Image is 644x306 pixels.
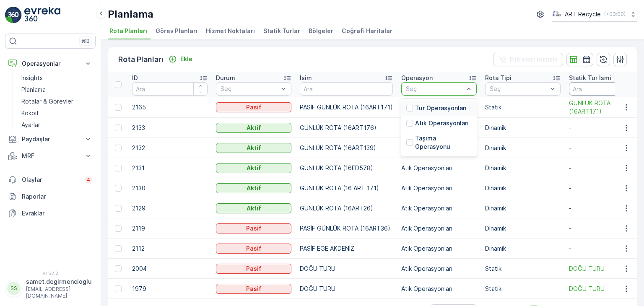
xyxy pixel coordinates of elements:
p: Rotalar & Görevler [21,97,73,106]
p: Paydaşlar [22,135,79,143]
p: PASİF GÜNLÜK ROTA (16ART36) [300,224,393,233]
button: MRF [5,148,96,164]
img: image_23.png [552,10,561,19]
p: Statik [485,103,561,112]
p: Tur Operasyonları [415,104,467,112]
p: 2131 [132,164,208,172]
p: Aktif [247,144,261,152]
p: İsim [300,74,312,82]
p: Evraklar [22,209,92,218]
a: Raporlar [5,188,96,205]
p: Atık Operasyonları [401,164,477,172]
a: Olaylar4 [5,171,96,188]
button: Aktif [216,163,291,173]
div: Toggle Row Selected [115,205,122,212]
div: Toggle Row Selected [115,265,122,272]
img: logo [5,7,22,23]
p: Atık Operasyonları [401,204,477,213]
p: samet.degirmencioglu [26,277,92,286]
p: Aktif [247,124,261,132]
p: PASİF GÜNLÜK ROTA (16ART171) [300,103,393,112]
div: Toggle Row Selected [115,165,122,171]
p: 2165 [132,103,208,112]
p: Rota Tipi [485,74,512,82]
img: logo_light-DOdMpM7g.png [24,7,60,23]
a: Kokpit [18,107,96,119]
p: [EMAIL_ADDRESS][DOMAIN_NAME] [26,286,92,299]
div: Toggle Row Selected [115,145,122,151]
p: Dinamik [485,244,561,253]
button: Paydaşlar [5,131,96,148]
div: Toggle Row Selected [115,225,122,232]
button: Aktif [216,143,291,153]
a: Rotalar & Görevler [18,96,96,107]
p: Pasif [246,244,262,253]
button: Pasif [216,264,291,274]
p: ⌘B [81,38,90,44]
button: Aktif [216,203,291,213]
p: Statik [485,265,561,273]
input: Ara [132,82,208,96]
p: Atık Operasyonları [401,184,477,192]
p: 2004 [132,265,208,273]
p: Atık Operasyonları [401,224,477,233]
p: 2133 [132,124,208,132]
a: Planlama [18,84,96,96]
span: v 1.52.2 [5,271,96,276]
p: GÜNLÜK ROTA (16ART139) [300,144,393,152]
span: Rota Planları [109,27,147,35]
p: Taşıma Operasyonu [415,134,472,151]
p: Ayarlar [21,121,40,129]
input: Ara [300,82,393,96]
button: Filtreleri temizle [493,53,563,66]
p: Seç [406,85,464,93]
p: Atık Operasyonları [401,244,477,253]
p: Dinamik [485,204,561,213]
div: Toggle Row Selected [115,124,122,131]
div: Toggle Row Selected [115,245,122,252]
p: Seç [221,85,278,93]
span: Hizmet Noktaları [206,27,255,35]
a: Evraklar [5,205,96,222]
p: DOĞU TURU [300,285,393,293]
p: 2130 [132,184,208,192]
p: 1979 [132,285,208,293]
p: Dinamik [485,144,561,152]
p: Filtreleri temizle [510,55,558,64]
button: ART Recycle(+03:00) [552,7,637,22]
p: Pasif [246,285,262,293]
p: Planlama [108,8,153,21]
p: Statik [485,285,561,293]
p: 2132 [132,144,208,152]
p: Rota Planları [118,54,164,65]
p: Aktif [247,184,261,192]
p: Operasyonlar [22,60,79,68]
p: GÜNLÜK ROTA (16ART176) [300,124,393,132]
a: Insights [18,72,96,84]
button: Pasif [216,284,291,294]
p: Insights [21,74,43,82]
p: Dinamik [485,124,561,132]
span: Görev Planları [156,27,197,35]
p: Seç [490,85,548,93]
p: Statik Tur İsmi [569,74,611,82]
p: Pasif [246,265,262,273]
p: Planlama [21,86,46,94]
button: Pasif [216,223,291,233]
span: Bölgeler [309,27,333,35]
div: SS [7,282,21,295]
p: 4 [87,176,91,183]
span: Coğrafi Haritalar [342,27,392,35]
p: ( +03:00 ) [604,11,626,18]
p: Operasyon [401,74,433,82]
div: Toggle Row Selected [115,104,122,111]
button: Operasyonlar [5,55,96,72]
button: Pasif [216,102,291,112]
p: Raporlar [22,192,92,201]
p: Dinamik [485,224,561,233]
p: 2119 [132,224,208,233]
p: DOĞU TURU [300,265,393,273]
p: PASİF EGE AKDENİZ [300,244,393,253]
p: ART Recycle [565,10,601,18]
p: ID [132,74,138,82]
